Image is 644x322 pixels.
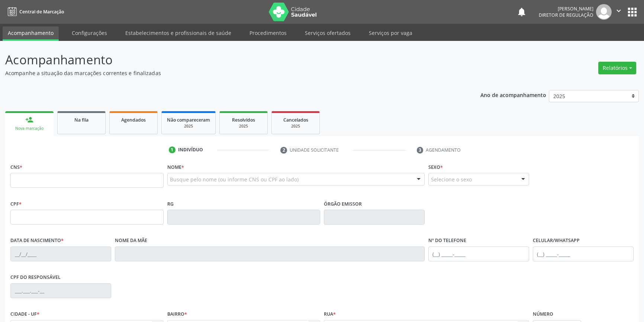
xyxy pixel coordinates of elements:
[10,198,22,210] label: CPF
[277,123,314,129] div: 2025
[244,26,292,39] a: Procedimentos
[120,26,236,39] a: Estabelecimentos e profissionais de saúde
[626,6,639,19] button: apps
[10,247,111,261] input: __/__/____
[533,309,553,320] label: Número
[170,176,299,183] span: Busque pelo nome (ou informe CNS ou CPF ao lado)
[10,272,61,283] label: CPF do responsável
[431,176,472,183] span: Selecione o sexo
[121,117,146,123] span: Agendados
[428,247,529,261] input: (__) _____-_____
[3,26,59,41] a: Acompanhamento
[225,123,262,129] div: 2025
[533,247,634,261] input: (__) _____-_____
[74,117,88,123] span: Na fila
[5,51,449,69] p: Acompanhamento
[167,309,187,320] label: Bairro
[533,235,580,247] label: Celular/WhatsApp
[10,126,48,131] div: Nova marcação
[598,62,636,74] button: Relatórios
[428,161,443,173] label: Sexo
[10,283,111,298] input: ___.___.___-__
[539,12,593,18] span: Diretor de regulação
[428,235,466,247] label: Nº do Telefone
[324,309,336,320] label: Rua
[10,235,64,247] label: Data de nascimento
[167,117,210,123] span: Não compareceram
[283,117,308,123] span: Cancelados
[596,4,612,20] img: img
[115,235,147,247] label: Nome da mãe
[19,9,64,15] span: Central de Marcação
[67,26,112,39] a: Configurações
[324,198,362,210] label: Órgão emissor
[167,161,184,173] label: Nome
[300,26,356,39] a: Serviços ofertados
[5,6,64,18] a: Central de Marcação
[167,198,174,210] label: RG
[516,7,527,17] button: notifications
[364,26,418,39] a: Serviços por vaga
[612,4,626,20] button: 
[232,117,255,123] span: Resolvidos
[178,146,203,153] div: Indivíduo
[169,146,176,153] div: 1
[5,69,449,77] p: Acompanhe a situação das marcações correntes e finalizadas
[10,161,22,173] label: CNS
[480,90,546,99] p: Ano de acompanhamento
[615,7,623,15] i: 
[25,116,33,124] div: person_add
[539,6,593,12] div: [PERSON_NAME]
[167,123,210,129] div: 2025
